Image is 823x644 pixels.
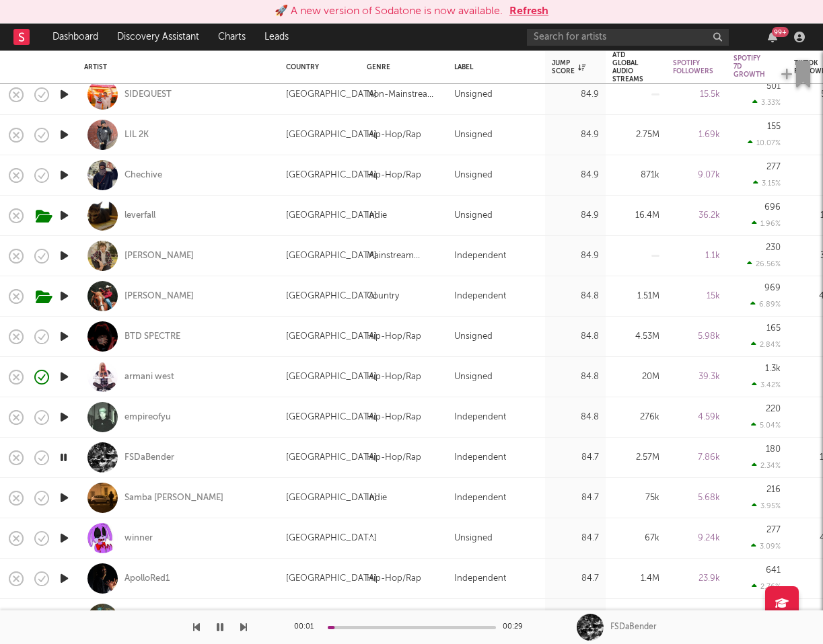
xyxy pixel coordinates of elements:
[751,340,781,349] div: 2.84 %
[764,284,781,292] div: 969
[766,445,781,454] div: 180
[752,582,781,591] div: 2.76 %
[612,288,659,305] div: 1.51M
[367,127,421,143] div: Hip-Hop/Rap
[552,288,599,305] div: 84.8
[753,179,781,188] div: 3.15 %
[767,122,781,131] div: 155
[673,409,720,426] div: 4.59k
[552,450,599,466] div: 84.7
[367,450,421,466] div: Hip-Hop/Rap
[286,167,377,184] div: [GEOGRAPHIC_DATA]
[124,290,194,303] a: [PERSON_NAME]
[124,169,162,182] div: Chechive
[124,250,194,262] a: [PERSON_NAME]
[752,380,781,389] div: 3.42 %
[552,127,599,143] div: 84.9
[367,369,421,385] div: Hip-Hop/Rap
[751,421,781,430] div: 5.04 %
[673,288,720,305] div: 15k
[503,619,530,635] div: 00:29
[454,369,493,385] div: Unsigned
[454,248,506,264] div: Independent
[673,490,720,506] div: 5.68k
[509,3,548,19] button: Refresh
[612,530,659,547] div: 67k
[286,369,377,385] div: [GEOGRAPHIC_DATA]
[367,490,387,506] div: Indie
[255,24,298,50] a: Leads
[747,259,781,268] div: 26.56 %
[367,167,421,184] div: Hip-Hop/Rap
[454,571,506,587] div: Independent
[84,63,266,71] div: Artist
[286,288,377,305] div: [GEOGRAPHIC_DATA]
[751,542,781,551] div: 3.09 %
[612,167,659,184] div: 871k
[454,450,506,466] div: Independent
[552,87,599,103] div: 84.9
[733,54,765,79] div: Spotify 7D Growth
[752,461,781,470] div: 2.34 %
[367,248,441,264] div: Mainstream Electronic
[552,208,599,224] div: 84.9
[454,530,493,547] div: Unsigned
[286,530,377,547] div: [GEOGRAPHIC_DATA]
[552,409,599,426] div: 84.8
[124,129,149,141] a: LIL 2K
[752,219,781,228] div: 1.96 %
[612,409,659,426] div: 276k
[367,63,434,71] div: Genre
[124,452,174,464] a: FSDaBender
[454,63,532,71] div: Label
[765,364,781,373] div: 1.3k
[124,492,223,504] a: Samba [PERSON_NAME]
[286,248,377,264] div: [GEOGRAPHIC_DATA]
[124,411,171,424] a: empireofyu
[454,87,493,103] div: Unsigned
[454,288,506,305] div: Independent
[612,208,659,224] div: 16.4M
[124,210,155,222] a: leverfall
[552,248,599,264] div: 84.9
[766,405,781,413] div: 220
[673,167,720,184] div: 9.07k
[124,371,174,383] div: armani west
[612,571,659,587] div: 1.4M
[748,138,781,147] div: 10.07 %
[286,490,377,506] div: [GEOGRAPHIC_DATA]
[286,63,347,71] div: Country
[766,324,781,333] div: 165
[673,369,720,385] div: 39.3k
[768,32,777,42] button: 99+
[108,24,209,50] a: Discovery Assistant
[766,243,781,252] div: 230
[673,87,720,103] div: 15.5k
[286,87,377,103] div: [GEOGRAPHIC_DATA]
[612,51,643,83] div: ATD Global Audio Streams
[286,329,377,345] div: [GEOGRAPHIC_DATA]
[367,288,399,305] div: Country
[766,566,781,575] div: 641
[552,490,599,506] div: 84.7
[673,127,720,143] div: 1.69k
[124,89,172,101] a: SIDEQUEST
[612,127,659,143] div: 2.75M
[454,329,493,345] div: Unsigned
[612,450,659,466] div: 2.57M
[673,208,720,224] div: 36.2k
[673,530,720,547] div: 9.24k
[673,329,720,345] div: 5.98k
[294,619,321,635] div: 00:01
[673,248,720,264] div: 1.1k
[552,167,599,184] div: 84.9
[673,571,720,587] div: 23.9k
[124,573,170,585] a: ApolloRed1
[286,127,377,143] div: [GEOGRAPHIC_DATA]
[124,331,180,343] a: BTD SPECTRE
[286,208,377,224] div: [GEOGRAPHIC_DATA]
